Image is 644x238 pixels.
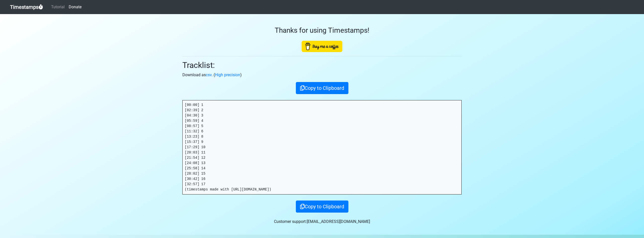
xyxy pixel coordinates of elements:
[182,26,462,35] h3: Thanks for using Timestamps!
[49,2,67,12] a: Tutorial
[215,72,240,77] a: High precision
[67,2,84,12] a: Donate
[183,100,461,194] pre: [00:00] 1 [02:39] 2 [04:30] 3 [05:59] 4 [08:57] 5 [11:32] 6 [13:23] 8 [15:37] 9 [17:29] 10 [20:03...
[10,2,43,12] a: Timestamps
[182,72,462,78] p: Download as . ( )
[296,201,348,213] button: Copy to Clipboard
[296,82,348,94] button: Copy to Clipboard
[302,41,342,52] img: Buy Me A Coffee
[206,72,212,77] a: csv
[182,60,462,70] h2: Tracklist:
